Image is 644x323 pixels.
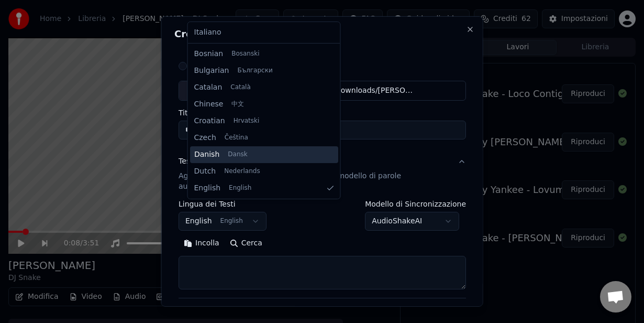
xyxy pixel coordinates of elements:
[237,67,272,75] span: Български
[231,100,244,109] span: 中文
[230,83,250,92] span: Català
[194,149,219,160] span: Danish
[194,166,216,177] span: Dutch
[194,183,221,193] span: English
[231,50,259,58] span: Bosanski
[194,133,216,143] span: Czech
[234,117,260,125] span: Hrvatski
[225,134,248,142] span: Čeština
[224,167,260,176] span: Nederlands
[228,150,247,159] span: Dansk
[229,184,251,192] span: English
[194,99,224,110] span: Chinese
[194,27,221,38] span: Italiano
[194,66,229,76] span: Bulgarian
[194,116,225,126] span: Croatian
[194,82,223,93] span: Catalan
[194,49,224,59] span: Bosnian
